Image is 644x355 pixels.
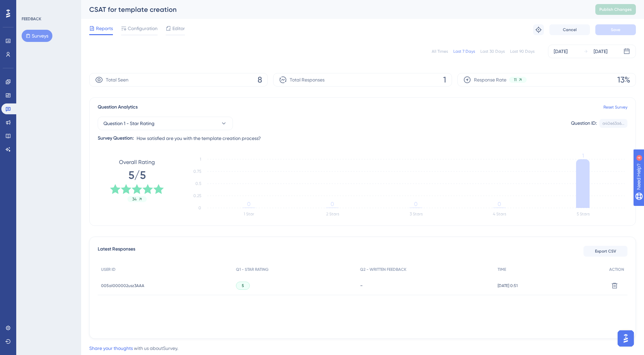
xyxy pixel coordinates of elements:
span: [DATE] 0:51 [498,283,518,288]
span: 5/5 [128,168,146,183]
iframe: UserGuiding AI Assistant Launcher [616,328,636,349]
span: Reports [96,24,113,32]
tspan: 0 [331,201,334,207]
span: How satisfied are you with the template creation process? [137,134,261,142]
button: Cancel [549,24,590,35]
div: CSAT for template creation [89,5,578,14]
span: 5 [242,283,244,288]
tspan: 0 [498,201,501,207]
div: Last 30 Days [480,49,505,54]
span: 8 [258,74,262,85]
div: with us about Survey . [89,344,178,352]
span: Total Responses [290,76,325,84]
span: Cancel [563,27,577,32]
text: 4 Stars [493,212,506,216]
button: Save [595,24,636,35]
text: 3 Stars [410,212,423,216]
tspan: 0.75 [193,169,201,174]
button: Question 1 - Star Rating [98,117,233,130]
div: [DATE] [554,47,568,55]
text: 1 Star [244,212,254,216]
button: Export CSV [583,246,627,257]
div: [DATE] [594,47,607,55]
text: 5 Stars [577,212,590,216]
div: a40e63a6... [602,121,624,126]
span: Publish Changes [599,7,632,12]
span: 13% [617,74,630,85]
button: Surveys [22,30,52,42]
text: 2 Stars [326,212,339,216]
button: Publish Changes [595,4,636,15]
span: 005al000002usz3AAA [101,283,144,288]
span: Response Rate [474,76,506,84]
span: Editor [172,24,185,32]
tspan: 1 [200,157,201,162]
span: Save [611,27,620,32]
span: TIME [498,267,506,272]
span: ACTION [609,267,624,272]
div: Question ID: [571,119,597,128]
div: Last 90 Days [510,49,534,54]
span: Question Analytics [98,103,138,111]
a: Share your thoughts [89,346,133,351]
div: FEEDBACK [22,16,41,22]
tspan: 0.25 [193,193,201,198]
div: Last 7 Days [453,49,475,54]
span: Question 1 - Star Rating [103,119,154,127]
span: Latest Responses [98,245,135,257]
span: Q1 - STAR RATING [236,267,268,272]
tspan: 0 [198,206,201,210]
tspan: 1 [582,152,584,159]
span: Overall Rating [119,158,155,166]
a: Reset Survey [603,104,627,110]
tspan: 0.5 [195,181,201,186]
span: Configuration [128,24,158,32]
span: USER ID [101,267,116,272]
div: Survey Question: [98,134,134,142]
span: 34 [132,196,137,202]
span: Total Seen [106,76,128,84]
span: Need Help? [16,2,42,10]
div: All Times [432,49,448,54]
span: 11 [514,77,517,82]
span: Export CSV [595,249,616,254]
div: 4 [47,3,49,9]
span: 1 [443,74,446,85]
div: - [360,282,491,289]
span: Q2 - WRITTEN FEEDBACK [360,267,406,272]
tspan: 0 [414,201,418,207]
tspan: 0 [247,201,251,207]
